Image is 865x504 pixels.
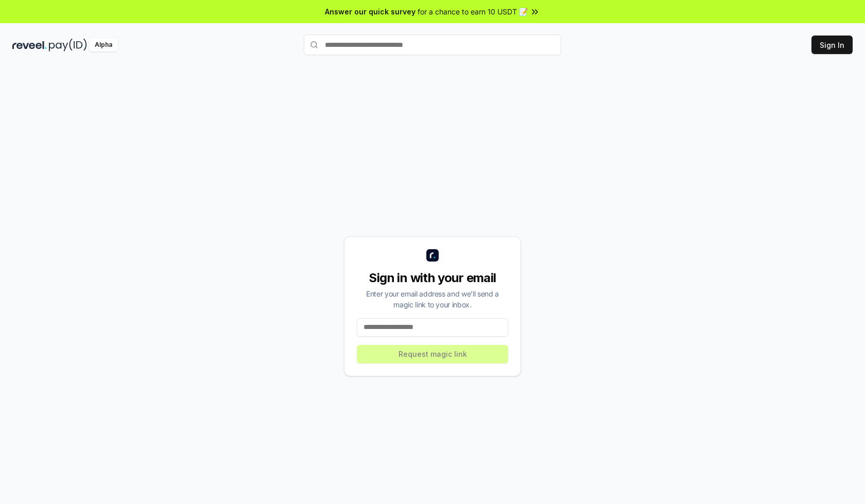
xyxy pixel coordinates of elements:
[426,249,439,262] img: logo_small
[12,39,47,51] img: reveel_dark
[357,288,508,310] div: Enter your email address and we’ll send a magic link to your inbox.
[418,6,528,17] span: for a chance to earn 10 USDT 📝
[49,39,87,51] img: pay_id
[357,270,508,286] div: Sign in with your email
[811,36,853,54] button: Sign In
[89,39,118,51] div: Alpha
[325,6,416,17] span: Answer our quick survey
